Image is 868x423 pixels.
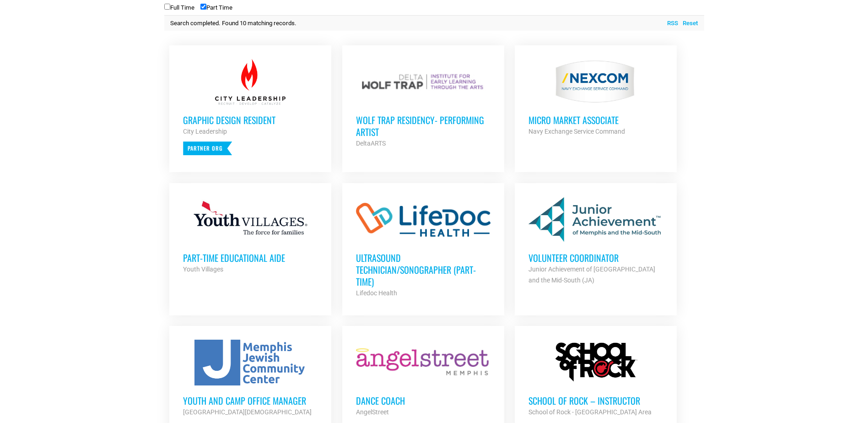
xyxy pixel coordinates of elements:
a: MICRO MARKET ASSOCIATE Navy Exchange Service Command [515,45,677,151]
strong: City Leadership [183,128,227,135]
strong: [GEOGRAPHIC_DATA][DEMOGRAPHIC_DATA] [183,408,312,416]
h3: School of Rock – Instructor [528,395,663,407]
a: Part-Time Educational Aide Youth Villages [169,183,331,288]
h3: Youth and Camp Office Manager [183,395,318,407]
h3: Graphic Design Resident [183,114,318,126]
h3: Dance Coach [356,395,491,407]
strong: Youth Villages [183,266,223,273]
strong: AngelStreet [356,408,389,416]
input: Full Time [164,4,170,10]
h3: Wolf Trap Residency- Performing Artist [356,114,491,138]
a: Graphic Design Resident City Leadership Partner Org [169,45,331,169]
strong: School of Rock - [GEOGRAPHIC_DATA] Area [528,408,652,416]
a: RSS [663,19,678,28]
h3: Ultrasound Technician/Sonographer (Part-Time) [356,252,491,287]
h3: MICRO MARKET ASSOCIATE [528,114,663,126]
strong: Junior Achievement of [GEOGRAPHIC_DATA] and the Mid-South (JA) [528,266,655,284]
a: Reset [678,19,698,28]
strong: Lifedoc Health [356,289,397,297]
a: Ultrasound Technician/Sonographer (Part-Time) Lifedoc Health [342,183,504,312]
strong: DeltaARTS [356,140,386,147]
h3: Volunteer Coordinator [528,252,663,264]
input: Part Time [200,4,206,10]
label: Full Time [164,4,194,11]
label: Part Time [200,4,232,11]
a: Wolf Trap Residency- Performing Artist DeltaARTS [342,45,504,163]
p: Partner Org [183,141,232,155]
strong: Navy Exchange Service Command [528,128,625,135]
h3: Part-Time Educational Aide [183,252,318,264]
span: Search completed. Found 10 matching records. [170,20,297,27]
a: Volunteer Coordinator Junior Achievement of [GEOGRAPHIC_DATA] and the Mid-South (JA) [515,183,677,299]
